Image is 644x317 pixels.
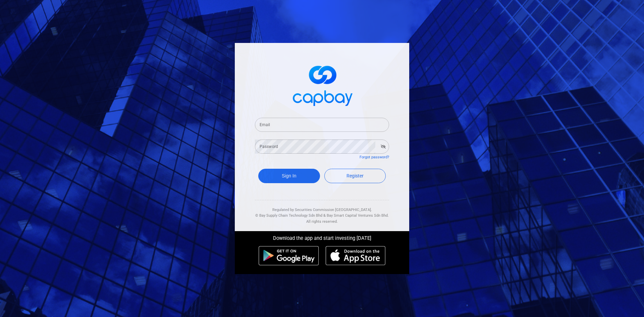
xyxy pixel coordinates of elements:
span: Register [346,173,364,178]
img: android [259,246,319,265]
a: Forgot password? [360,155,389,159]
div: Regulated by Securities Commission [GEOGRAPHIC_DATA]. & All rights reserved. [255,200,389,225]
img: ios [326,246,385,265]
a: Register [324,169,386,183]
img: logo [288,60,356,110]
div: Download the app and start investing [DATE] [230,231,414,243]
span: Bay Smart Capital Ventures Sdn Bhd. [327,213,389,218]
span: © Bay Supply Chain Technology Sdn Bhd [255,213,322,218]
button: Sign In [258,169,320,183]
